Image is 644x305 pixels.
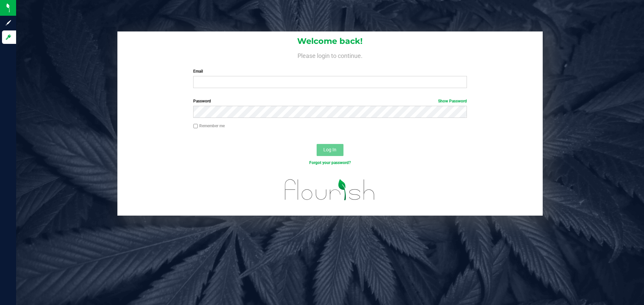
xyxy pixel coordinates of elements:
[317,144,343,156] button: Log In
[193,124,198,129] input: Remember me
[5,34,12,41] inline-svg: Log in
[309,160,351,165] a: Forgot your password?
[5,19,12,26] inline-svg: Sign up
[193,68,467,74] label: Email
[117,51,543,59] h4: Please login to continue.
[117,37,543,46] h1: Welcome back!
[193,99,211,103] span: Password
[277,173,383,207] img: flourish_logo.svg
[193,123,225,129] label: Remember me
[438,99,467,103] a: Show Password
[323,147,336,152] span: Log In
